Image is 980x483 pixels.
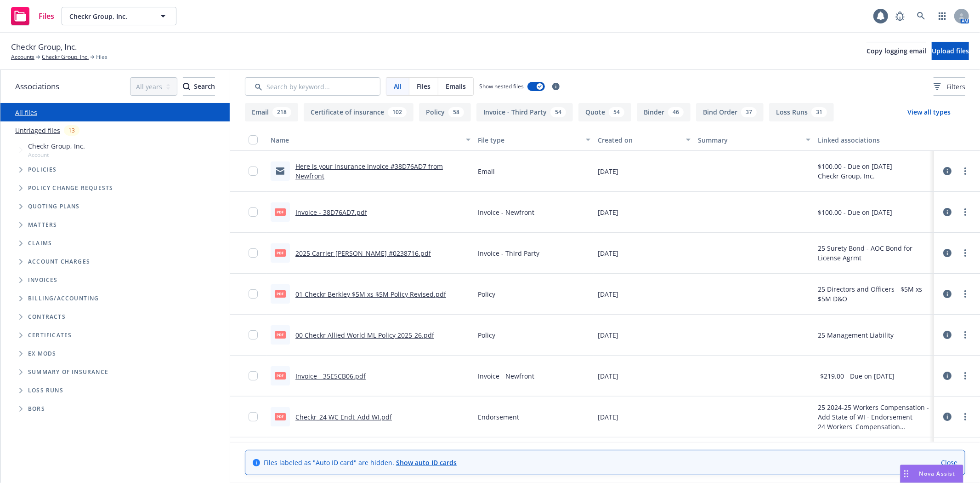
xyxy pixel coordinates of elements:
[295,162,443,180] a: Here is your insurance invoice #38D76AD7 from Newfront
[245,103,298,121] button: Email
[818,371,895,381] div: -$219.00 - Due on [DATE]
[275,413,286,420] span: pdf
[900,465,963,483] button: Nova Assist
[28,241,52,246] span: Claims
[183,83,190,90] svg: Search
[867,46,926,55] span: Copy logging email
[275,331,286,338] span: pdf
[934,77,965,96] button: Filters
[28,222,57,228] span: Matters
[28,369,108,375] span: Summary of insurance
[295,413,392,421] a: Checkr_24 WC Endt_Add WI.pdf
[811,107,827,117] div: 31
[933,7,952,25] a: Switch app
[598,135,680,145] div: Created on
[594,129,694,151] button: Created on
[960,370,971,381] a: more
[901,465,912,483] div: Drag to move
[476,103,573,121] button: Invoice - Third Party
[478,371,534,381] span: Invoice - Newfront
[183,77,215,96] button: SearchSearch
[960,247,971,259] a: more
[818,402,930,422] div: 25 2024-25 Workers Compensation - Add State of WI - Endorsement
[388,107,407,117] div: 102
[7,3,58,29] a: Files
[304,103,414,121] button: Certificate of insurance
[818,171,892,181] div: Checkr Group, Inc.
[946,82,965,92] span: Filters
[275,372,286,379] span: pdf
[69,11,149,21] span: Checkr Group, Inc.
[814,129,934,151] button: Linked associations
[15,80,59,92] span: Associations
[249,135,258,144] input: Select all
[28,296,99,301] span: Billing/Accounting
[28,277,58,283] span: Invoices
[0,289,230,418] div: Folder Tree Example
[478,167,495,176] span: Email
[15,126,60,135] a: Untriaged files
[818,135,930,145] div: Linked associations
[28,185,113,191] span: Policy change requests
[818,284,930,304] div: 25 Directors and Officers - $5M xs $5M D&O
[637,103,691,121] button: Binder
[249,289,258,299] input: Toggle Row Selected
[479,82,524,90] span: Show nested files
[28,351,56,356] span: Ex Mods
[249,330,258,339] input: Toggle Row Selected
[295,208,367,217] a: Invoice - 38D76AD7.pdf
[28,167,57,172] span: Policies
[28,333,72,338] span: Certificates
[741,107,757,117] div: 37
[96,53,108,61] span: Files
[478,135,580,145] div: File type
[275,249,286,256] span: pdf
[598,412,618,422] span: [DATE]
[941,458,957,467] a: Close
[478,330,495,340] span: Policy
[960,207,971,218] a: more
[28,141,85,151] span: Checkr Group, Inc.
[912,7,930,25] a: Search
[818,422,930,431] div: 24 Workers' Compensation
[960,288,971,299] a: more
[598,289,618,299] span: [DATE]
[417,81,431,91] span: Files
[39,12,54,20] span: Files
[598,167,618,176] span: [DATE]
[598,371,618,381] span: [DATE]
[272,107,291,117] div: 218
[419,103,471,121] button: Policy
[275,290,286,297] span: pdf
[598,330,618,340] span: [DATE]
[696,103,764,121] button: Bind Order
[818,330,894,340] div: 25 Management Liability
[598,248,618,258] span: [DATE]
[578,103,631,121] button: Quote
[960,166,971,177] a: more
[275,208,286,215] span: pdf
[668,107,684,117] div: 46
[550,107,566,117] div: 54
[28,406,45,412] span: BORs
[694,129,814,151] button: Summary
[609,107,624,117] div: 54
[28,388,63,393] span: Loss Runs
[28,151,85,159] span: Account
[818,243,930,263] div: 25 Surety Bond - AOC Bond for License Agrmt
[64,125,79,136] div: 13
[295,290,446,299] a: 01 Checkr Berkley $5M xs $5M Policy Revised.pdf
[249,412,258,421] input: Toggle Row Selected
[396,458,457,467] a: Show auto ID cards
[867,42,926,60] button: Copy logging email
[960,411,971,422] a: more
[28,259,90,264] span: Account charges
[249,207,258,217] input: Toggle Row Selected
[271,135,460,145] div: Name
[267,129,474,151] button: Name
[446,81,466,91] span: Emails
[295,249,431,258] a: 2025 Carrier [PERSON_NAME] #0238716.pdf
[295,372,366,380] a: Invoice - 35E5CB06.pdf
[919,470,956,477] span: Nova Assist
[264,458,457,467] span: Files labeled as "Auto ID card" are hidden.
